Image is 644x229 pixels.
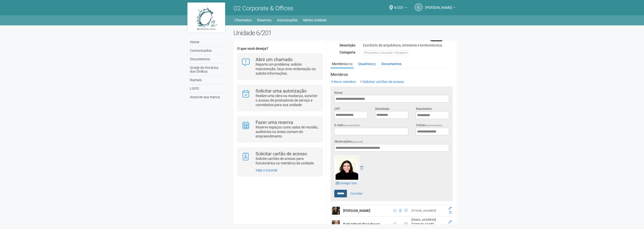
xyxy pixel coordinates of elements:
[256,120,293,125] strong: Fazer uma reserva
[256,125,319,139] p: Reserve espaços como salas de reunião, auditórios ou áreas comum do empreendimento.
[412,209,445,213] div: [PHONE_NUMBER]
[375,107,389,111] label: Identidade
[256,151,307,156] strong: Solicitar cartão de acesso
[351,140,363,143] span: (opcional)
[347,62,352,66] small: (10)
[363,50,409,55] div: Arquitetura / Decoração / Paisagismo
[357,60,377,68] a: Usuários(3)
[331,80,356,84] a: Novo membro
[334,90,342,95] label: Nome
[237,47,323,51] h4: O que você deseja?
[415,3,423,11] a: IL
[332,220,340,228] img: user.png
[331,60,354,68] a: Membros(10)
[256,62,319,76] p: Reporte um problema, solicite manutenção, faça uma reclamação ou solicite informações.
[449,211,452,214] a: Excluir membro
[189,55,226,64] a: Documentos
[241,89,318,107] a: Solicitar uma autorização Realize uma obra ou mudança, autorize o acesso de prestadores de serviç...
[416,123,443,128] label: Celular
[360,166,363,170] a: Remover
[332,207,340,215] img: user.png
[394,6,407,10] a: 6/201
[189,47,226,55] a: Comunicados
[189,64,226,76] a: Grade de Horários dos Ônibus
[189,84,226,93] a: LGPD
[189,76,226,84] a: Ramais
[233,5,293,12] span: O2 Corporate & Offices
[425,1,452,10] span: Isabela Lavenère Machado Agra
[340,50,355,54] strong: Categoria
[256,168,277,172] a: Veja o tutorial
[257,17,271,24] a: Reservas
[394,1,404,10] span: 6/201
[256,88,306,94] strong: Solicitar uma autorização
[189,38,226,47] a: Home
[416,107,432,111] label: Nascimento
[334,123,360,128] label: E-mail
[372,62,376,66] small: (3)
[412,218,445,226] div: [EMAIL_ADDRESS][DOMAIN_NAME]
[241,120,318,139] a: Fazer uma reserva Reserve espaços como salas de reunião, auditórios ou áreas comum do empreendime...
[331,72,453,77] strong: Membros
[303,17,327,24] a: Minha Unidade
[380,60,403,68] a: Documentos
[256,94,319,107] p: Realize uma obra ou mudança, autorize o acesso de prestadores de serviço e convidados para sua un...
[425,6,455,10] a: [PERSON_NAME]
[256,156,319,165] p: Solicite cartões de acesso para funcionários ou membros da unidade.
[334,107,340,111] label: CPF
[334,139,363,144] label: Observações
[449,207,452,210] a: Editar membro
[359,43,457,48] div: Escritório de arquitetura, interiores e luminotécnica.
[425,124,443,127] span: (recomendado)
[343,209,370,213] strong: [PERSON_NAME]
[343,124,360,127] span: (recomendado)
[187,3,225,33] img: logo.jpg
[359,80,404,84] a: Solicitar cartões de acesso
[256,57,293,62] strong: Abrir um chamado
[348,190,365,197] a: Cancelar
[343,222,380,226] strong: Daki Infanti Bianchessi
[241,57,318,76] a: Abrir um chamado Reporte um problema, solicite manutenção, faça uma reclamação ou solicite inform...
[334,155,359,180] img: GetFile
[189,93,226,101] a: Anuncie sua marca
[340,43,355,47] strong: Descrição
[334,180,358,186] a: Carregar foto
[234,17,252,24] a: Chamados
[449,220,452,224] a: Editar membro
[241,152,318,165] a: Solicitar cartão de acesso Solicite cartões de acesso para funcionários ou membros da unidade.
[233,29,457,37] h2: Unidade 6/201
[277,17,298,24] a: Autorizações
